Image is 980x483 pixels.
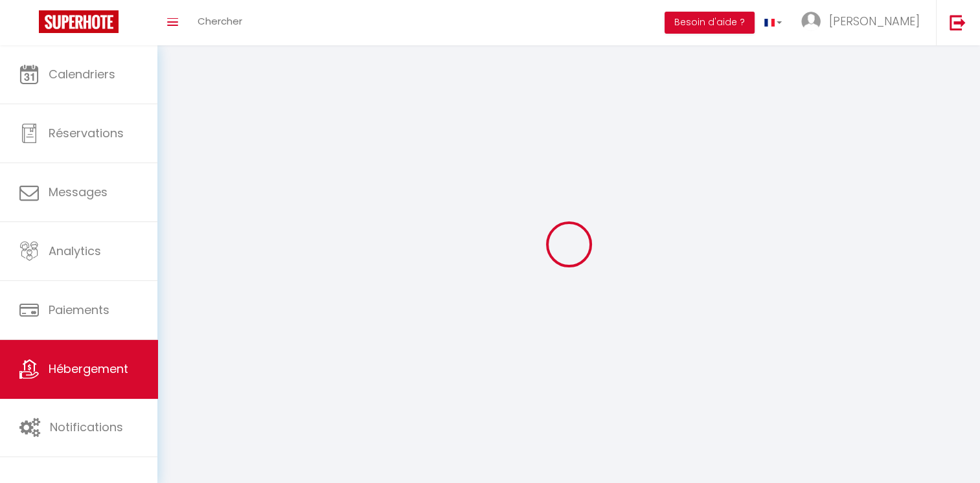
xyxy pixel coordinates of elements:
span: Paiements [49,302,109,318]
span: Chercher [198,14,242,28]
img: logout [950,14,966,30]
img: Super Booking [39,10,119,33]
span: Réservations [49,125,124,141]
span: Messages [49,184,108,200]
span: [PERSON_NAME] [829,13,920,29]
img: ... [801,12,821,31]
button: Besoin d'aide ? [665,12,755,34]
span: Notifications [50,419,123,435]
span: Calendriers [49,66,115,82]
span: Analytics [49,243,101,259]
span: Hébergement [49,361,128,377]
